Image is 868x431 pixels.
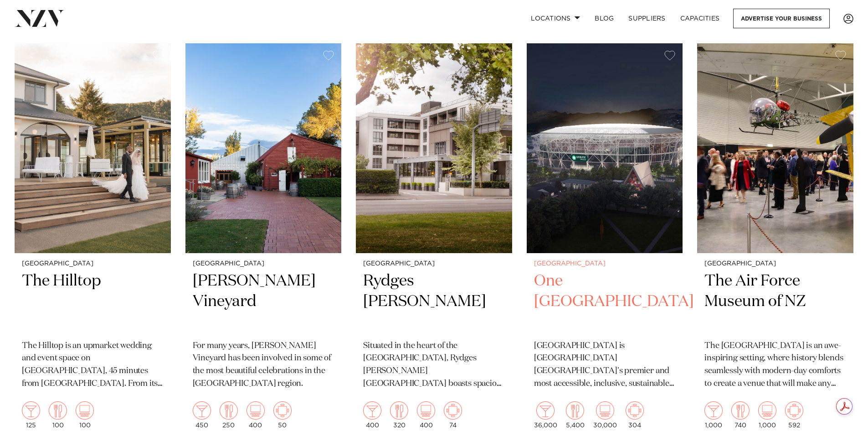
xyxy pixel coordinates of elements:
[220,401,238,420] img: dining.png
[566,401,584,420] img: dining.png
[247,401,265,420] img: theatre.png
[363,260,505,267] small: [GEOGRAPHIC_DATA]
[534,401,557,429] div: 36,000
[621,9,673,28] a: SUPPLIERS
[390,401,408,429] div: 320
[758,401,776,420] img: theatre.png
[15,10,64,26] img: nzv-logo.png
[527,43,683,253] img: Aerial view of One New Zealand Stadium at night
[704,401,723,420] img: cocktail.png
[444,401,462,429] div: 74
[22,340,164,391] p: The Hilltop is an upmarket wedding and event space on [GEOGRAPHIC_DATA], 45 minutes from [GEOGRAP...
[785,401,803,429] div: 592
[363,271,505,332] h2: Rydges [PERSON_NAME]
[534,271,676,332] h2: One [GEOGRAPHIC_DATA]
[785,401,803,420] img: meeting.png
[536,401,555,420] img: cocktail.png
[193,260,334,267] small: [GEOGRAPHIC_DATA]
[417,401,435,429] div: 400
[247,401,265,429] div: 400
[534,260,676,267] small: [GEOGRAPHIC_DATA]
[390,401,408,420] img: dining.png
[587,9,621,28] a: BLOG
[704,260,846,267] small: [GEOGRAPHIC_DATA]
[22,401,40,420] img: cocktail.png
[273,401,292,420] img: meeting.png
[626,401,644,420] img: meeting.png
[273,401,292,429] div: 50
[758,401,776,429] div: 1,000
[417,401,435,420] img: theatre.png
[566,401,585,429] div: 5,400
[76,401,94,429] div: 100
[363,340,505,391] p: Situated in the heart of the [GEOGRAPHIC_DATA], Rydges [PERSON_NAME] [GEOGRAPHIC_DATA] boasts spa...
[524,9,587,28] a: Locations
[193,401,211,420] img: cocktail.png
[22,271,164,332] h2: The Hilltop
[704,271,846,332] h2: The Air Force Museum of NZ
[193,401,211,429] div: 450
[596,401,614,420] img: theatre.png
[704,401,723,429] div: 1,000
[731,401,750,429] div: 740
[49,401,67,429] div: 100
[363,401,381,420] img: cocktail.png
[220,401,238,429] div: 250
[193,271,334,332] h2: [PERSON_NAME] Vineyard
[193,340,334,391] p: For many years, [PERSON_NAME] Vineyard has been involved in some of the most beautiful celebratio...
[626,401,644,429] div: 304
[22,401,40,429] div: 125
[444,401,462,420] img: meeting.png
[534,340,676,391] p: [GEOGRAPHIC_DATA] is [GEOGRAPHIC_DATA] [GEOGRAPHIC_DATA]'s premier and most accessible, inclusive...
[704,340,846,391] p: The [GEOGRAPHIC_DATA] is an awe-inspiring setting, where history blends seamlessly with modern-da...
[733,9,830,28] a: Advertise your business
[731,401,750,420] img: dining.png
[673,9,727,28] a: Capacities
[22,260,164,267] small: [GEOGRAPHIC_DATA]
[76,401,94,420] img: theatre.png
[49,401,67,420] img: dining.png
[593,401,617,429] div: 30,000
[363,401,381,429] div: 400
